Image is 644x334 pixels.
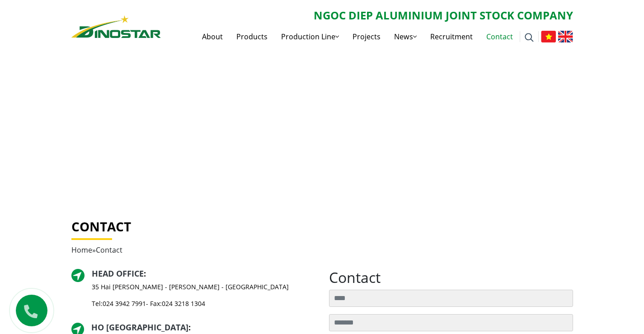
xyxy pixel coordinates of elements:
h2: : [92,269,289,279]
img: directer [71,269,85,282]
a: About [195,22,230,51]
a: Production Line [274,22,346,51]
span: Contact [96,245,122,255]
a: Contact [479,22,520,51]
h1: Contact [71,219,573,235]
h2: Contact [329,269,573,286]
a: Home [71,245,92,255]
img: logo [71,15,161,38]
a: Recruitment [423,22,479,51]
a: Head Office [92,268,144,279]
a: 024 3942 7991 [103,299,146,308]
img: English [558,31,573,42]
a: HO [GEOGRAPHIC_DATA] [91,322,188,333]
a: 024 3218 1304 [162,299,205,308]
a: Projects [346,22,387,51]
a: Products [230,22,274,51]
img: search [525,33,534,42]
p: Tel: - Fax: [92,299,289,308]
img: Tiếng Việt [541,31,556,42]
h2: NGOC DIEP ALUMINIUM JOINT STOCK COMPANY [161,9,573,22]
span: » [71,245,122,255]
p: 35 Hai [PERSON_NAME] - [PERSON_NAME] - [GEOGRAPHIC_DATA] [92,282,289,292]
h2: : [91,323,315,333]
a: News [387,22,423,51]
